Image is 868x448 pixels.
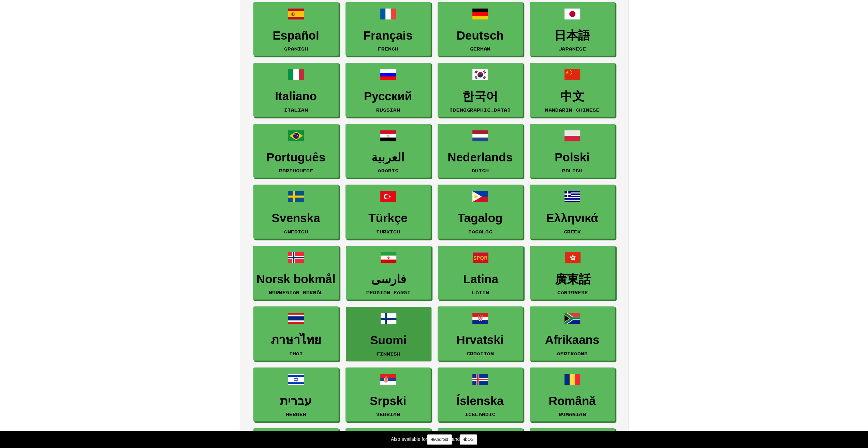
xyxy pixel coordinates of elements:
small: Mandarin Chinese [545,107,600,112]
a: NederlandsDutch [438,124,523,178]
h3: فارسی [350,273,427,286]
h3: Hrvatski [441,333,519,347]
h3: Suomi [350,334,427,347]
small: Persian Farsi [366,290,411,295]
a: ÍslenskaIcelandic [438,367,523,422]
a: Norsk bokmålNorwegian Bokmål [253,246,339,300]
h3: Español [257,29,335,42]
h3: Italiano [257,90,335,103]
a: AfrikaansAfrikaans [530,306,615,361]
small: Portuguese [279,168,313,173]
small: Swedish [284,229,308,234]
a: PortuguêsPortuguese [253,124,339,178]
h3: Íslenska [441,394,519,408]
a: RomânăRomanian [530,367,615,422]
a: TürkçeTurkish [345,185,431,239]
h3: Русский [349,90,427,103]
h3: ภาษาไทย [257,333,335,347]
a: ΕλληνικάGreek [530,185,615,239]
small: Hebrew [286,412,306,417]
a: العربيةArabic [345,124,431,178]
h3: Polski [533,151,611,164]
h3: Srpski [349,394,427,408]
a: SrpskiSerbian [345,367,431,422]
h3: Français [349,29,427,42]
a: PolskiPolish [530,124,615,178]
h3: עברית [257,394,335,408]
small: Spanish [284,46,308,51]
h3: Deutsch [441,29,519,42]
small: Dutch [472,168,489,173]
small: Afrikaans [557,351,588,356]
small: Cantonese [557,290,588,295]
h3: Tagalog [441,212,519,225]
a: 日本語Japanese [530,2,615,56]
small: Russian [376,107,400,112]
h3: 廣東話 [534,273,612,286]
a: 中文Mandarin Chinese [530,63,615,117]
a: עבריתHebrew [253,367,339,422]
small: Norwegian Bokmål [269,290,323,295]
a: LatinaLatin [438,246,523,300]
h3: Nederlands [441,151,519,164]
small: German [470,46,490,51]
h3: Afrikaans [533,333,611,347]
h3: Latina [442,273,519,286]
small: Japanese [559,46,586,51]
h3: Português [257,151,335,164]
a: EspañolSpanish [253,2,339,56]
h3: Türkçe [349,212,427,225]
small: [DEMOGRAPHIC_DATA] [450,107,511,112]
a: 한국어[DEMOGRAPHIC_DATA] [438,63,523,117]
small: Icelandic [465,412,495,417]
small: French [378,46,398,51]
a: TagalogTagalog [438,185,523,239]
small: Thai [289,351,303,356]
h3: 日本語 [533,29,611,42]
a: iOS [460,434,477,445]
small: Romanian [559,412,586,417]
h3: 中文 [533,90,611,103]
small: Greek [564,229,581,234]
a: SuomiFinnish [346,307,431,361]
a: Android [427,434,452,445]
small: Italian [284,107,308,112]
a: 廣東話Cantonese [530,246,615,300]
small: Arabic [378,168,398,173]
h3: 한국어 [441,90,519,103]
h3: Norsk bokmål [256,273,335,286]
small: Polish [562,168,583,173]
h3: Română [533,394,611,408]
a: ภาษาไทยThai [253,306,339,361]
a: SvenskaSwedish [253,185,339,239]
h3: العربية [349,151,427,164]
a: FrançaisFrench [345,2,431,56]
small: Tagalog [468,229,492,234]
h3: Svenska [257,212,335,225]
a: DeutschGerman [438,2,523,56]
small: Croatian [467,351,494,356]
small: Turkish [376,229,400,234]
small: Latin [472,290,489,295]
h3: Ελληνικά [533,212,611,225]
small: Finnish [377,351,400,356]
a: ItalianoItalian [253,63,339,117]
small: Serbian [376,412,400,417]
a: فارسیPersian Farsi [346,246,431,300]
a: РусскийRussian [345,63,431,117]
a: HrvatskiCroatian [438,306,523,361]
